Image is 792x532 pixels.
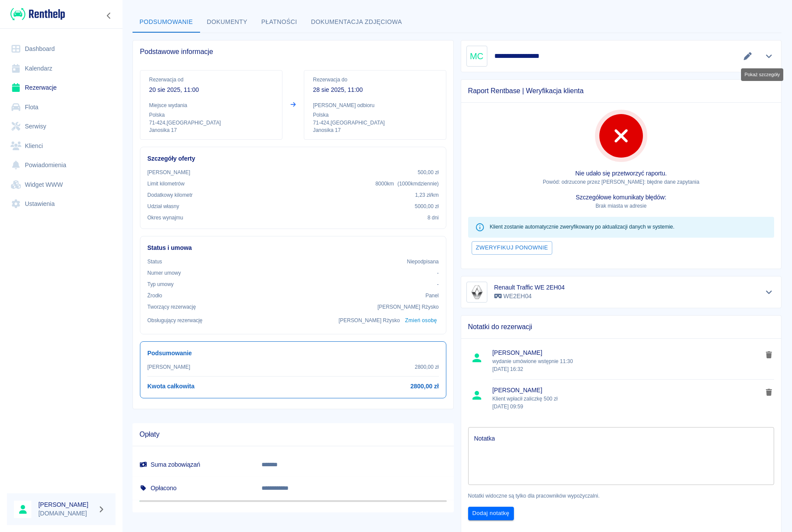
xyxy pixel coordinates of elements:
h6: 2800,00 zł [411,382,439,391]
p: 2800,00 zł [415,363,439,371]
button: Edytuj dane [741,50,755,62]
a: Ustawienia [7,194,116,214]
p: [DATE] 09:59 [493,403,763,411]
p: 5000,00 zł [415,202,439,210]
p: Powód: odrzucone przez [PERSON_NAME]: błędne dane zapytania [468,178,775,186]
button: delete note [762,387,775,398]
p: Niepodpisana [407,258,439,266]
p: 71-424 , [GEOGRAPHIC_DATA] [313,119,437,127]
p: wydanie umówione wstępnie 11:30 [493,357,763,373]
h6: Podsumowanie [147,349,439,358]
span: Notatki do rezerwacji [468,323,775,331]
p: Szczegółowe komunikaty błędów: [468,193,775,202]
span: [PERSON_NAME] [493,386,763,395]
p: 8 dni [428,214,439,222]
p: - [437,269,439,277]
button: Zmień osobę [403,314,438,327]
img: Image [468,283,486,301]
h6: Renault Traffic WE 2EH04 [494,283,565,292]
p: [PERSON_NAME] Rżysko [339,317,400,324]
p: Panel [425,292,439,300]
div: MC [466,46,487,67]
p: Miejsce wydania [149,101,273,109]
button: Dodaj notatkę [468,507,514,520]
p: Klient wpłacił zaliczkę 500 zł [493,395,763,411]
p: Okres wynajmu [147,214,183,222]
a: Klienci [7,136,116,156]
button: delete note [762,349,775,360]
a: Flota [7,98,116,117]
h6: Status i umowa [147,243,439,253]
p: [PERSON_NAME] [147,168,190,176]
div: Pokaż szczegóły [741,68,783,81]
span: Podstawowe informacje [140,47,446,56]
p: Numer umowy [147,269,181,277]
p: [PERSON_NAME] [147,363,190,371]
a: Rezerwacje [7,78,116,98]
div: Klient zostanie automatycznie zweryfikowany po aktualizacji danych w systemie. [490,219,675,235]
p: Udział własny [147,202,179,210]
h6: [PERSON_NAME] [38,500,94,509]
p: Obsługujący rezerwację [147,317,203,324]
button: Płatności [255,12,304,33]
a: Renthelp logo [7,7,65,21]
button: Zwiń nawigację [102,10,116,21]
button: Dokumentacja zdjęciowa [304,12,409,33]
a: Kalendarz [7,59,116,78]
a: Serwisy [7,117,116,136]
p: Janosika 17 [313,127,437,134]
button: Podsumowanie [133,12,200,33]
h6: Kwota całkowita [147,382,194,391]
img: Renthelp logo [10,7,65,21]
p: [PERSON_NAME] odbioru [313,101,437,109]
p: Janosika 17 [149,127,273,134]
button: Dokumenty [200,12,255,33]
button: Zweryfikuj ponownie [472,241,553,255]
a: Powiadomienia [7,155,116,175]
p: 500,00 zł [418,168,438,176]
span: ( 1000 km dziennie ) [398,181,439,187]
p: Polska [149,111,273,119]
span: [PERSON_NAME] [493,348,763,357]
span: Brak miasta w adresie [595,203,646,209]
p: Limit kilometrów [147,180,184,188]
p: 71-424 , [GEOGRAPHIC_DATA] [149,119,273,127]
p: Polska [313,111,437,119]
span: Nadpłata: 0,00 zł [139,500,447,502]
p: [DATE] 16:32 [493,365,763,373]
p: Status [147,258,162,266]
p: Nie udało się przetworzyć raportu. [468,169,775,178]
a: Dashboard [7,39,116,59]
button: Pokaż szczegóły [762,50,776,62]
p: WE2EH04 [494,292,565,301]
p: Dodatkowy kilometr [147,191,193,199]
button: Pokaż szczegóły [762,286,776,298]
p: - [437,280,439,288]
p: 28 sie 2025, 11:00 [313,85,437,94]
span: Raport Rentbase | Weryfikacja klienta [468,87,775,95]
a: Widget WWW [7,175,116,195]
p: [DOMAIN_NAME] [38,509,94,518]
p: Notatki widoczne są tylko dla pracowników wypożyczalni. [468,492,775,500]
span: Opłaty [139,430,447,439]
p: Rezerwacja od [149,76,273,84]
h6: Szczegóły oferty [147,154,439,163]
p: [PERSON_NAME] Rżysko [377,303,439,311]
p: Rezerwacja do [313,76,437,84]
p: Tworzący rezerwację [147,303,196,311]
h6: Opłacono [139,484,248,492]
p: Żrodło [147,292,162,300]
h6: Suma zobowiązań [139,460,248,469]
p: Typ umowy [147,280,173,288]
p: 8000 km [375,180,438,188]
p: 20 sie 2025, 11:00 [149,85,273,94]
p: 1,23 zł /km [415,191,438,199]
